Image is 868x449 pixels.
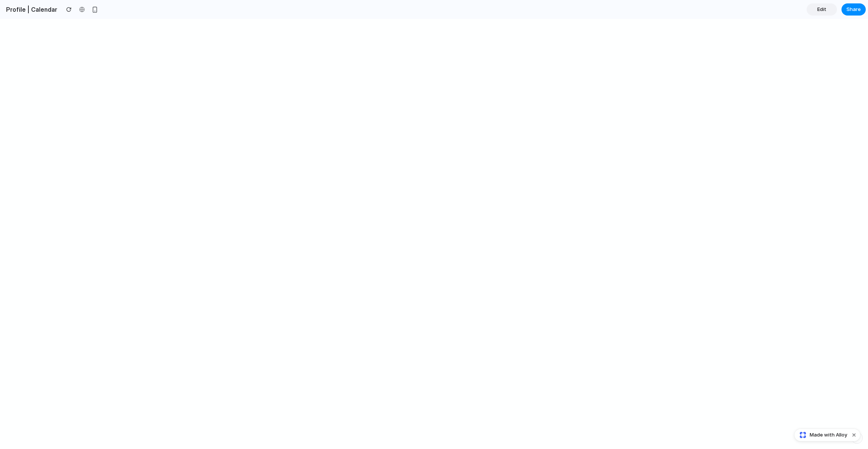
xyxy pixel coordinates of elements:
h2: Profile | Calendar [3,5,57,14]
span: Share [846,6,861,13]
a: Made with Alloy [795,431,848,439]
span: Edit [817,6,826,13]
button: Share [841,3,866,16]
a: Edit [807,3,837,16]
button: Dismiss watermark [849,430,859,440]
span: Made with Alloy [810,431,847,439]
